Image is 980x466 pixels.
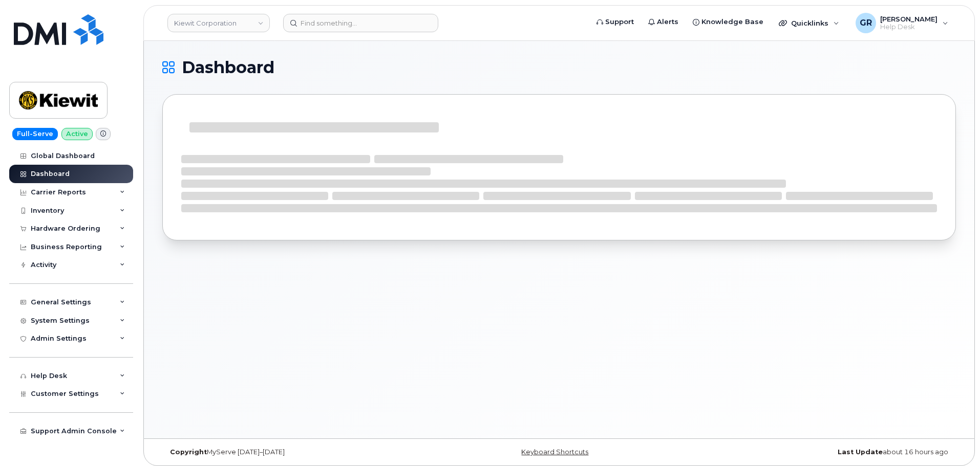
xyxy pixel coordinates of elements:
[838,448,883,456] strong: Last Update
[162,448,427,456] div: MyServe [DATE]–[DATE]
[691,448,956,456] div: about 16 hours ago
[182,60,274,75] span: Dashboard
[521,448,588,456] a: Keyboard Shortcuts
[170,448,207,456] strong: Copyright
